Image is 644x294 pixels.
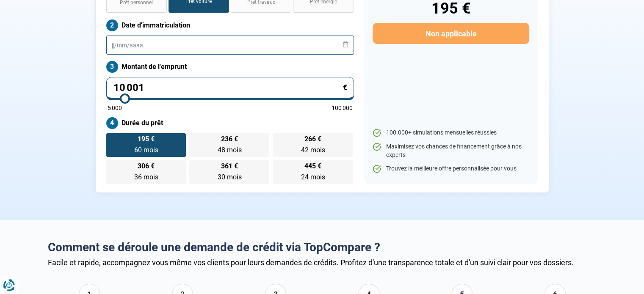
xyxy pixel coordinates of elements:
span: 42 mois [301,146,325,154]
li: Maximisez vos chances de financement grâce à nos experts [373,143,529,159]
button: Non applicable [373,23,529,44]
span: 5 000 [108,105,122,111]
span: 445 € [304,163,321,170]
label: Durée du prêt [106,117,354,129]
li: 100.000+ simulations mensuelles réussies [373,129,529,137]
span: 361 € [221,163,238,170]
label: Montant de l'emprunt [106,61,354,73]
div: Facile et rapide, accompagnez vous même vos clients pour leurs demandes de crédits. Profitez d'un... [48,258,597,267]
div: 195 € [373,1,529,16]
span: 36 mois [134,173,158,181]
span: 30 mois [217,173,241,181]
span: 266 € [304,136,321,143]
li: Trouvez la meilleure offre personnalisée pour vous [373,165,529,173]
span: 48 mois [217,146,241,154]
span: 195 € [138,136,155,143]
label: Date d'immatriculation [106,19,354,31]
h2: Comment se déroule une demande de crédit via TopCompare ? [48,240,597,255]
input: jj/mm/aaaa [106,36,354,55]
span: € [343,84,347,91]
span: 100 000 [332,105,353,111]
span: 306 € [138,163,155,170]
span: 24 mois [301,173,325,181]
span: 236 € [221,136,238,143]
span: 60 mois [134,146,158,154]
